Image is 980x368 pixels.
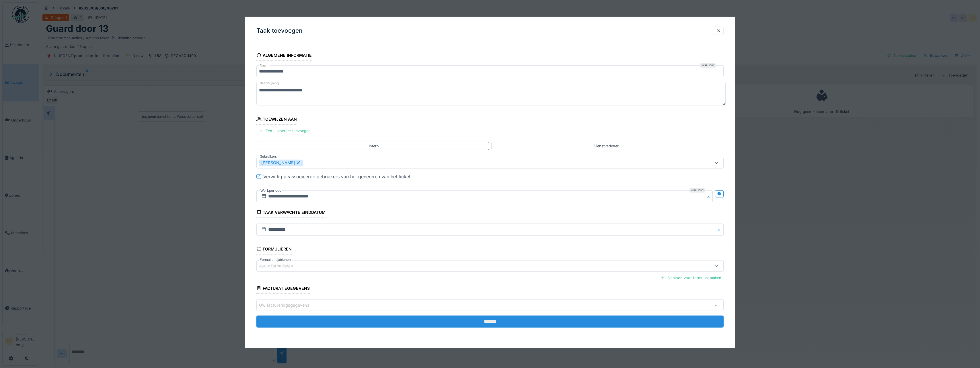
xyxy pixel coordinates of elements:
[259,160,303,166] div: [PERSON_NAME]
[260,187,282,194] label: Werkperiode
[717,224,724,236] button: Close
[259,263,301,269] div: Jouw formulieren
[594,143,619,148] div: Dienstverlener
[259,302,317,308] div: Uw factureringsgegevens
[658,274,724,282] div: Sjabloon voor formulier maken
[256,127,313,135] div: Een uitvoerder toevoegen
[256,51,312,61] div: Algemene informatie
[259,154,278,159] label: Gebruikers
[259,257,292,262] label: Formulier sjablonen
[263,173,410,180] div: Verwittig geassocieerde gebruikers van het genereren van het ticket
[369,143,379,148] div: Intern
[256,115,297,125] div: Toewijzen aan
[256,245,292,255] div: Formulieren
[256,27,303,34] h3: Taak toevoegen
[689,188,705,193] div: Verplicht
[256,208,326,218] div: Taak verwachte einddatum
[700,63,716,68] div: Verplicht
[706,190,713,202] button: Close
[259,63,270,68] label: Naam
[259,80,280,87] label: Beschrijving
[256,284,310,294] div: Facturatiegegevens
